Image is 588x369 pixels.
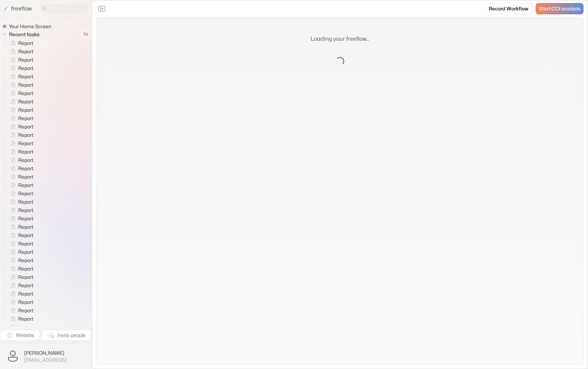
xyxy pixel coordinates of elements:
a: Report [5,148,36,156]
button: Close the sidebar [96,3,107,14]
a: Report [5,156,36,164]
span: Report [17,148,36,155]
a: Report [5,131,36,139]
a: Report [5,206,36,214]
p: freeflow [11,5,32,13]
a: Report [5,64,36,72]
a: Report [5,306,36,315]
span: Report [17,182,36,189]
a: freeflow [3,5,32,13]
a: Report [5,315,36,323]
span: Report [17,48,36,55]
span: Report [17,299,36,306]
a: Report [5,214,36,223]
span: Report [17,249,36,256]
a: Report [5,240,36,248]
span: [PERSON_NAME] [24,350,67,356]
span: Report [17,73,36,80]
span: Recent tasks [8,31,41,38]
a: Report [5,72,36,81]
span: 74 [80,30,92,39]
a: Report [5,198,36,206]
a: Report [5,323,36,331]
a: Report [5,298,36,306]
span: Report [17,115,36,122]
span: Report [17,140,36,147]
span: Report [17,290,36,297]
a: Report [5,81,36,89]
span: [EMAIL_ADDRESS] [24,357,67,363]
a: Report [5,248,36,256]
a: Report [5,97,36,106]
span: Report [17,315,36,322]
a: Report [5,181,36,189]
span: Report [17,190,36,197]
span: Report [17,98,36,105]
a: Report [5,231,36,240]
a: Report [5,47,36,56]
span: Report [17,157,36,164]
a: Report [5,106,36,114]
span: Start COI analysis [539,6,580,12]
a: Report [5,273,36,281]
a: Report [5,114,36,123]
span: Report [17,232,36,239]
span: Report [17,223,36,230]
span: Report [17,65,36,72]
span: Report [17,165,36,172]
span: Report [17,324,36,331]
a: Record Workflow [484,3,533,14]
span: Report [17,123,36,130]
a: Report [5,281,36,290]
a: Report [5,189,36,198]
button: Invite people [41,330,92,341]
span: Report [17,215,36,222]
span: Report [17,198,36,205]
span: Report [17,257,36,264]
a: Report [5,265,36,273]
span: Report [17,56,36,63]
span: Report [17,173,36,180]
a: Report [5,39,36,47]
a: Report [5,89,36,97]
span: Report [17,81,36,88]
span: Report [17,90,36,97]
button: Recent tasks [2,30,42,39]
span: Report [17,274,36,281]
a: Report [5,223,36,231]
span: Report [17,307,36,314]
a: Report [5,256,36,265]
a: Report [5,56,36,64]
span: Report [17,265,36,272]
span: Report [17,40,36,47]
span: Report [17,282,36,289]
a: Report [5,123,36,131]
span: Report [17,107,36,113]
span: Your Home Screen [8,23,53,30]
span: Report [17,207,36,214]
a: Your Home Screen [2,23,54,30]
a: Report [5,164,36,173]
span: Report [17,132,36,139]
a: Report [5,290,36,298]
span: Report [17,240,36,247]
a: Start COI analysis [536,3,583,14]
button: [PERSON_NAME][EMAIL_ADDRESS] [4,347,87,365]
a: Report [5,173,36,181]
p: Loading your freeflow... [311,35,369,43]
a: Report [5,139,36,148]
